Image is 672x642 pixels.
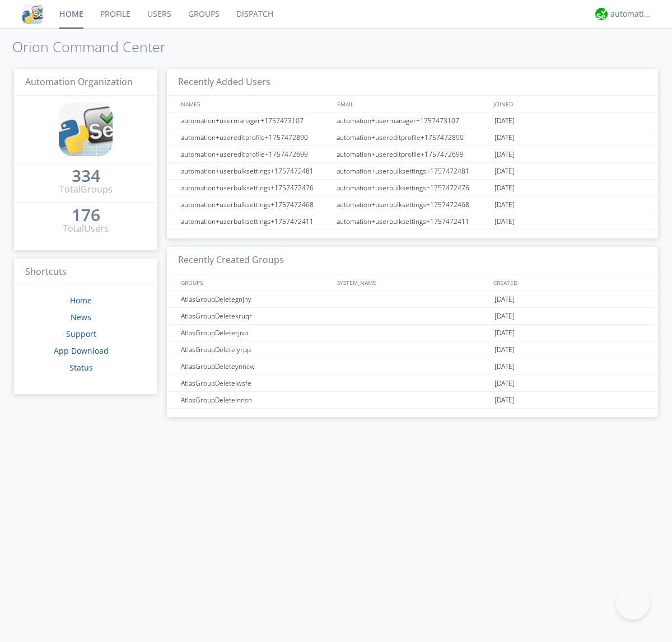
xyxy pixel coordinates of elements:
[616,586,650,620] iframe: Toggle Customer Support
[178,96,332,112] div: NAMES
[494,291,515,308] span: [DATE]
[334,129,492,146] div: automation+usereditprofile+1757472890
[178,146,333,162] div: automation+usereditprofile+1757472699
[494,180,515,196] span: [DATE]
[167,358,658,375] a: AtlasGroupDeleteynncw[DATE]
[494,146,515,163] span: [DATE]
[494,129,515,146] span: [DATE]
[334,113,492,129] div: automation+usermanager+1757473107
[178,291,333,307] div: AtlasGroupDeletegnjhy
[494,375,515,392] span: [DATE]
[178,341,333,358] div: AtlasGroupDeletelyrpp
[167,163,658,180] a: automation+userbulksettings+1757472481automation+userbulksettings+1757472481[DATE]
[54,345,109,356] a: App Download
[334,146,492,162] div: automation+usereditprofile+1757472699
[494,213,515,230] span: [DATE]
[72,209,100,222] a: 176
[25,76,133,88] span: Automation Organization
[72,170,100,181] div: 334
[178,308,333,324] div: AtlasGroupDeletekruqr
[178,163,333,179] div: automation+userbulksettings+1757472481
[494,392,515,409] span: [DATE]
[167,341,658,358] a: AtlasGroupDeletelyrpp[DATE]
[167,392,658,409] a: AtlasGroupDeletelnnsn[DATE]
[167,113,658,129] a: automation+usermanager+1757473107automation+usermanager+1757473107[DATE]
[494,341,515,358] span: [DATE]
[595,8,608,20] img: d2d01cd9b4174d08988066c6d424eccd
[167,247,658,274] h3: Recently Created Groups
[334,180,492,196] div: automation+userbulksettings+1757472476
[167,146,658,163] a: automation+usereditprofile+1757472699automation+usereditprofile+1757472699[DATE]
[178,196,333,213] div: automation+userbulksettings+1757472468
[610,8,652,20] div: automation+atlas
[167,291,658,308] a: AtlasGroupDeletegnjhy[DATE]
[178,375,333,391] div: AtlasGroupDeletelwsfe
[178,129,333,146] div: automation+usereditprofile+1757472890
[178,392,333,408] div: AtlasGroupDeletelnnsn
[66,329,96,339] a: Support
[494,113,515,129] span: [DATE]
[334,213,492,229] div: automation+userbulksettings+1757472411
[178,274,332,290] div: GROUPS
[334,163,492,179] div: automation+userbulksettings+1757472481
[494,196,515,213] span: [DATE]
[334,96,491,112] div: EMAIL
[71,312,91,322] a: News
[167,196,658,213] a: automation+userbulksettings+1757472468automation+userbulksettings+1757472468[DATE]
[491,274,647,290] div: CREATED
[72,209,100,221] div: 176
[167,213,658,230] a: automation+userbulksettings+1757472411automation+userbulksettings+1757472411[DATE]
[178,180,333,196] div: automation+userbulksettings+1757472476
[14,259,157,286] h3: Shortcuts
[167,325,658,341] a: AtlasGroupDeleterjiva[DATE]
[63,222,109,235] div: Total Users
[334,196,492,213] div: automation+userbulksettings+1757472468
[167,375,658,392] a: AtlasGroupDeletelwsfe[DATE]
[494,163,515,180] span: [DATE]
[72,170,100,183] a: 334
[178,358,333,374] div: AtlasGroupDeleteynncw
[334,274,491,290] div: SYSTEM_NAME
[59,183,113,196] div: Total Groups
[69,362,93,373] a: Status
[178,325,333,341] div: AtlasGroupDeleterjiva
[167,129,658,146] a: automation+usereditprofile+1757472890automation+usereditprofile+1757472890[DATE]
[59,102,113,156] img: cddb5a64eb264b2086981ab96f4c1ba7
[178,213,333,229] div: automation+userbulksettings+1757472411
[70,295,92,306] a: Home
[167,308,658,325] a: AtlasGroupDeletekruqr[DATE]
[491,96,647,112] div: JOINED
[167,69,658,96] h3: Recently Added Users
[178,113,333,129] div: automation+usermanager+1757473107
[22,4,43,24] img: cddb5a64eb264b2086981ab96f4c1ba7
[167,180,658,196] a: automation+userbulksettings+1757472476automation+userbulksettings+1757472476[DATE]
[494,325,515,341] span: [DATE]
[494,308,515,325] span: [DATE]
[494,358,515,375] span: [DATE]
